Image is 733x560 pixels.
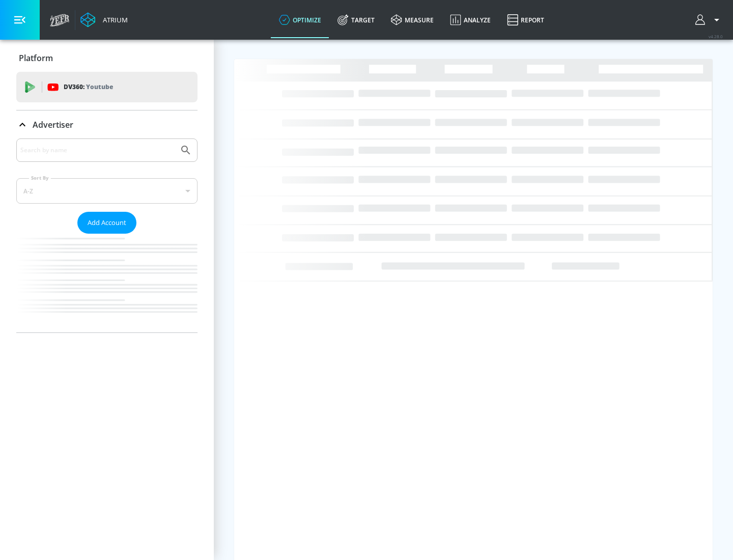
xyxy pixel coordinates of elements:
button: Add Account [77,212,136,234]
p: DV360: [64,81,113,93]
nav: list of Advertiser [16,234,198,332]
p: Platform [19,52,53,64]
div: Platform [16,44,198,72]
p: Youtube [86,81,113,92]
p: Advertiser [33,119,73,130]
input: Search by name [20,144,175,157]
div: Atrium [99,15,128,24]
a: Target [329,2,383,38]
a: Atrium [80,12,128,27]
span: v 4.28.0 [709,34,723,39]
span: Add Account [88,217,126,229]
label: Sort By [29,175,51,181]
a: Report [499,2,552,38]
div: Advertiser [16,138,198,332]
div: DV360: Youtube [16,72,198,102]
div: Advertiser [16,110,198,139]
a: Analyze [442,2,499,38]
div: A-Z [16,178,198,204]
a: optimize [271,2,329,38]
a: measure [383,2,442,38]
